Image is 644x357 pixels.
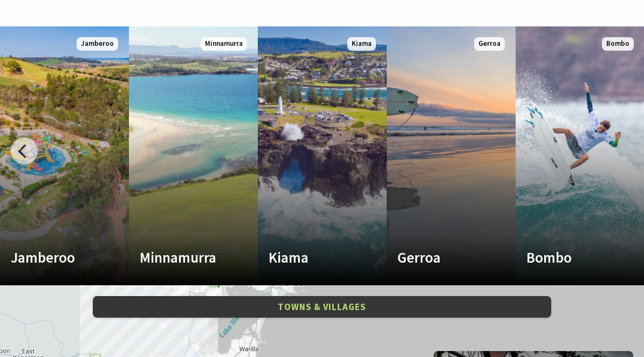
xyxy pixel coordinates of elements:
a: Another Image Used Minnamurra Minnamurra [129,26,258,285]
span: Bombo [602,37,634,51]
a: Kiama Kiama [258,26,387,285]
span: Kiama [347,37,376,51]
span: Minnamurra [201,37,247,51]
span: Jamberoo [77,37,118,51]
span: Gerroa [474,37,505,51]
button: Towns & Villages [93,296,551,318]
h4: Jamberoo [11,249,99,266]
a: Gerroa Gerroa [387,26,516,285]
h4: Bombo [526,249,614,266]
h4: Gerroa [398,249,485,266]
h4: Kiama [269,249,357,266]
h4: Minnamurra [140,249,228,266]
